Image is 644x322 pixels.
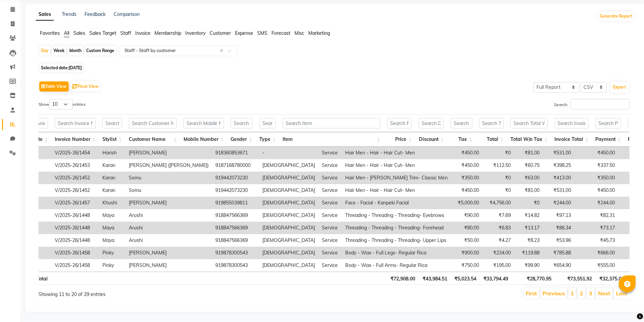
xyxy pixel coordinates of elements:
span: All [64,30,69,36]
td: ₹7.69 [482,209,514,222]
input: Search Invoice Total [554,118,589,128]
th: ₹72,908.00 [387,272,419,285]
th: Stylist: activate to sort column ascending [99,132,125,147]
td: ₹450.00 [451,184,482,197]
span: [DATE] [69,65,82,70]
th: Discount: activate to sort column ascending [415,132,447,147]
a: First [526,290,537,297]
span: Clear all [220,47,225,54]
td: ₹195.00 [482,259,514,272]
th: Type: activate to sort column ascending [256,132,279,147]
td: ₹112.50 [482,159,514,172]
td: - [259,147,318,159]
td: Maya [99,234,125,247]
td: ₹337.50 [574,159,618,172]
td: Service [318,147,342,159]
th: Gender: activate to sort column ascending [227,132,256,147]
td: ₹13.17 [514,222,543,234]
td: Hair Men - Hair - Hair Cut- Men [342,147,451,159]
a: 2 [580,290,583,297]
td: ₹234.00 [482,247,514,259]
th: Mobile Number: activate to sort column ascending [180,132,227,147]
span: Sales [73,30,85,36]
td: Service [318,247,342,259]
td: ₹244.00 [543,197,574,209]
div: Week [52,46,66,55]
td: [DEMOGRAPHIC_DATA] [259,184,318,197]
a: Next [598,290,610,297]
th: Payment: activate to sort column ascending [592,132,624,147]
td: Service [318,259,342,272]
span: Invoice [135,30,150,36]
td: 9187168780000 [212,159,259,172]
td: V/2025-26/1454 [51,147,99,159]
td: ₹6.83 [482,222,514,234]
td: Body - Wax - Full Legs- Regular Rica [342,247,451,259]
label: Search: [554,99,629,109]
td: Arushi [125,209,212,222]
td: ₹82.31 [574,209,618,222]
a: Sales [36,8,54,21]
td: [PERSON_NAME] [125,147,212,159]
input: Search Discount [419,118,444,128]
th: Invoice Total: activate to sort column ascending [551,132,592,147]
button: Generate Report [598,11,634,21]
span: Selected date: [39,64,84,72]
td: V/2025-26/1453 [51,159,99,172]
span: Inventory [185,30,206,36]
span: Favorites [40,30,60,36]
span: Membership [154,30,181,36]
td: ₹350.00 [451,172,482,184]
td: ₹750.00 [451,259,482,272]
td: ₹53.96 [543,234,574,247]
td: ₹531.00 [543,184,574,197]
td: V/2025-26/1448 [51,222,99,234]
span: Sales Target [89,30,116,36]
td: 919442073230 [212,184,259,197]
div: Showing 11 to 20 of 29 entries [39,287,279,298]
td: Somu [125,184,212,197]
td: Service [318,159,342,172]
td: ₹900.00 [451,247,482,259]
td: 918360853671 [212,147,259,159]
td: Hair Men - Hair - Hair Cut- Men [342,159,451,172]
td: ₹8.23 [514,234,543,247]
td: Arushi [125,234,212,247]
a: Comparison [114,11,140,17]
td: Threading - Threading - Threading- Eyebrows [342,209,451,222]
a: Trends [62,11,76,17]
input: Search Invoice Number [55,118,96,128]
th: Invoice Number: activate to sort column ascending [51,132,99,147]
label: Show entries [39,99,86,109]
td: [DEMOGRAPHIC_DATA] [259,222,318,234]
button: Pivot View [71,81,100,92]
td: ₹666.00 [574,247,618,259]
td: Service [318,234,342,247]
input: Search Gender [231,118,252,128]
td: Service [318,209,342,222]
span: Forecast [271,30,290,36]
td: ₹90.00 [451,209,482,222]
td: 918847566369 [212,209,259,222]
td: V/2025-26/1452 [51,184,99,197]
td: ₹0 [482,184,514,197]
td: V/2025-26/1448 [51,209,99,222]
td: ₹450.00 [574,184,618,197]
td: ₹63.00 [514,172,543,184]
td: ₹450.00 [451,159,482,172]
td: Karan [99,172,125,184]
th: Total: activate to sort column ascending [476,132,507,147]
th: ₹33,794.49 [480,272,511,285]
td: ₹81.00 [514,184,543,197]
td: Maya [99,209,125,222]
td: Service [318,197,342,209]
td: Pinky [99,247,125,259]
input: Search Mobile Number [184,118,224,128]
td: Threading - Threading - Threading- Upper Lips [342,234,451,247]
span: Misc [294,30,304,36]
td: Pinky [99,259,125,272]
td: [PERSON_NAME] [125,247,212,259]
td: Hair Men - Hair - Hair Cut- Men [342,184,451,197]
button: Table View [39,81,69,92]
td: Karan [99,159,125,172]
